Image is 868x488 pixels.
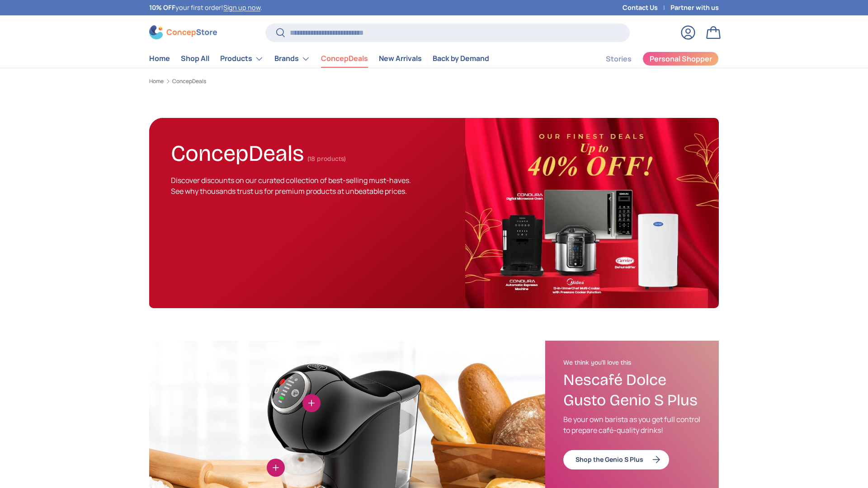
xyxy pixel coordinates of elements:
span: (18 products) [307,155,346,163]
h1: ConcepDeals [171,136,304,167]
a: Home [149,79,164,84]
summary: Products [215,50,269,68]
a: Brands [274,50,310,68]
span: Personal Shopper [650,55,712,62]
a: Contact Us [623,3,670,13]
a: Shop All [181,50,209,67]
a: New Arrivals [379,50,422,67]
a: Personal Shopper [642,52,719,66]
a: Shop the Genio S Plus [563,450,669,469]
a: Products [220,50,264,68]
a: ConcepDeals [321,50,368,67]
h2: We think you'll love this [563,359,701,367]
a: Home [149,50,170,67]
span: Discover discounts on our curated collection of best-selling must-haves. See why thousands trust ... [171,175,411,196]
img: ConcepStore [149,25,217,39]
nav: Breadcrumbs [149,77,719,85]
summary: Brands [269,50,316,68]
a: Stories [606,50,632,68]
nav: Secondary [584,50,719,68]
a: Sign up now [223,3,260,12]
a: Back by Demand [433,50,489,67]
img: ConcepDeals [465,118,719,308]
p: your first order! . [149,3,262,13]
h3: Nescafé Dolce Gusto Genio S Plus [563,370,701,411]
nav: Primary [149,50,489,68]
p: Be your own barista as you get full control to prepare café-quality drinks! [563,414,701,436]
a: ConcepDeals [172,79,206,84]
strong: 10% OFF [149,3,175,12]
a: Partner with us [670,3,719,13]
